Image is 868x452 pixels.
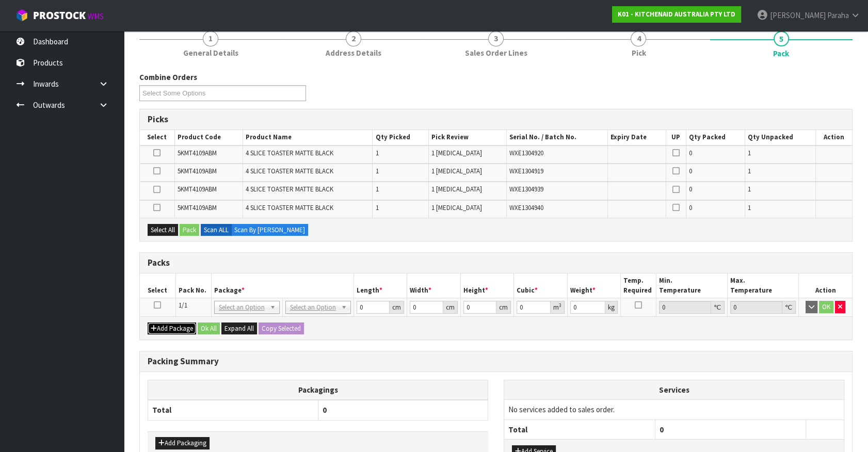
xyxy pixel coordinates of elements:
[178,149,217,157] span: 5KMT4109ABM
[431,185,482,193] span: 1 [MEDICAL_DATA]
[178,185,217,193] span: 5KMT4109ABM
[224,324,254,333] span: Expand All
[827,10,849,20] span: Paraha
[605,301,618,314] div: kg
[175,273,211,298] th: Pack No.
[504,419,655,439] th: Total
[246,203,333,212] span: 4 SLICE TOASTER MATTE BLACK
[748,149,751,157] span: 1
[178,203,217,212] span: 5KMT4109ABM
[148,258,844,268] h3: Packs
[631,31,646,46] span: 4
[375,149,378,157] span: 1
[567,273,621,298] th: Weight
[686,130,745,145] th: Qty Packed
[618,10,735,19] strong: K01 - KITCHENAID AUSTRALIA PTY LTD
[631,47,646,58] span: Pick
[201,224,232,236] label: Scan ALL
[148,224,178,236] button: Select All
[203,31,218,46] span: 1
[431,203,482,212] span: 1 [MEDICAL_DATA]
[689,167,692,175] span: 0
[514,273,568,298] th: Cubic
[621,273,656,298] th: Temp. Required
[140,273,175,298] th: Select
[246,149,333,157] span: 4 SLICE TOASTER MATTE BLACK
[816,130,852,145] th: Action
[246,167,333,175] span: 4 SLICE TOASTER MATTE BLACK
[139,72,197,83] label: Combine Orders
[390,301,404,314] div: cm
[488,31,504,46] span: 3
[728,273,799,298] th: Max. Temperature
[431,149,482,157] span: 1 [MEDICAL_DATA]
[431,167,482,175] span: 1 [MEDICAL_DATA]
[323,405,327,415] span: 0
[507,130,608,145] th: Serial No. / Batch No.
[748,167,751,175] span: 1
[428,130,506,145] th: Pick Review
[460,273,514,298] th: Height
[148,380,488,400] th: Packagings
[407,273,461,298] th: Width
[689,203,692,212] span: 0
[509,185,543,193] span: WXE1304939
[656,273,728,298] th: Min. Temperature
[174,130,243,145] th: Product Code
[465,47,527,58] span: Sales Order Lines
[509,149,543,157] span: WXE1304920
[88,11,104,21] small: WMS
[179,301,187,310] span: 1/1
[748,185,751,193] span: 1
[773,48,789,59] span: Pack
[15,9,28,22] img: cube-alt.png
[219,301,266,314] span: Select an Option
[373,130,428,145] th: Qty Picked
[326,47,381,58] span: Address Details
[243,130,373,145] th: Product Name
[660,425,664,434] span: 0
[504,380,844,400] th: Services
[346,31,361,46] span: 2
[504,400,844,419] td: No services added to sales order.
[148,322,196,335] button: Add Package
[148,357,844,366] h3: Packing Summary
[689,149,692,157] span: 0
[259,322,304,335] button: Copy Selected
[782,301,796,314] div: ℃
[509,167,543,175] span: WXE1304919
[375,185,378,193] span: 1
[748,203,751,212] span: 1
[689,185,692,193] span: 0
[770,10,826,20] span: [PERSON_NAME]
[221,322,257,335] button: Expand All
[211,273,353,298] th: Package
[198,322,220,335] button: Ok All
[33,9,86,22] span: ProStock
[375,167,378,175] span: 1
[353,273,407,298] th: Length
[774,31,789,46] span: 5
[148,115,844,124] h3: Picks
[612,6,741,23] a: K01 - KITCHENAID AUSTRALIA PTY LTD
[745,130,816,145] th: Qty Unpacked
[666,130,686,145] th: UP
[496,301,511,314] div: cm
[246,185,333,193] span: 4 SLICE TOASTER MATTE BLACK
[180,224,199,236] button: Pack
[140,130,174,145] th: Select
[155,437,210,449] button: Add Packaging
[375,203,378,212] span: 1
[608,130,666,145] th: Expiry Date
[711,301,725,314] div: ℃
[290,301,337,314] span: Select an Option
[183,47,238,58] span: General Details
[819,301,833,313] button: OK
[551,301,565,314] div: m
[178,167,217,175] span: 5KMT4109ABM
[231,224,308,236] label: Scan By [PERSON_NAME]
[443,301,458,314] div: cm
[559,302,561,309] sup: 3
[148,400,318,420] th: Total
[799,273,853,298] th: Action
